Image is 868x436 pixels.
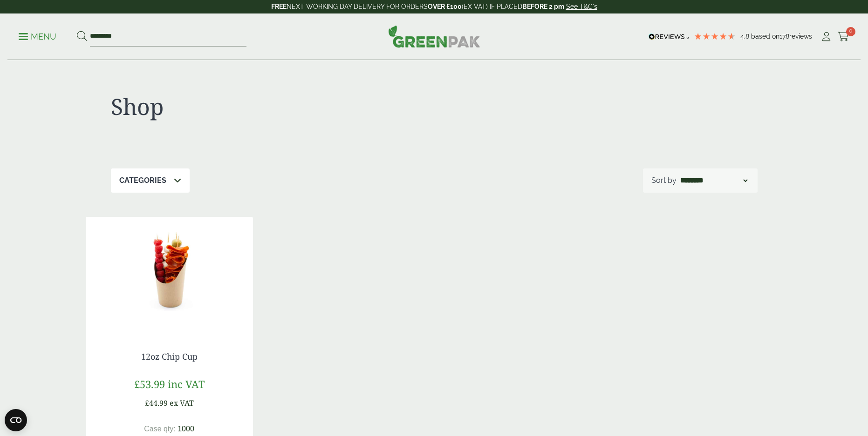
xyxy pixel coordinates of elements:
[178,425,194,433] span: 1000
[740,33,751,40] span: 4.8
[789,33,812,40] span: reviews
[678,175,749,186] select: Shop order
[751,33,779,40] span: Based on
[649,34,689,40] img: REVIEWS.io
[522,3,564,10] strong: BEFORE 2 pm
[779,33,789,40] span: 178
[838,32,849,41] i: Cart
[19,31,56,42] p: Menu
[19,31,56,40] a: Menu
[271,3,287,10] strong: FREE
[846,27,855,36] span: 0
[170,398,194,408] span: ex VAT
[820,32,832,41] i: My Account
[119,175,166,186] p: Categories
[388,25,480,47] img: GreenPak Supplies
[5,409,27,431] button: Open CMP widget
[144,425,176,433] span: Case qty:
[134,377,165,391] span: £53.99
[168,377,205,391] span: inc VAT
[141,351,198,362] a: 12oz Chip Cup
[145,398,168,408] span: £44.99
[651,175,677,186] p: Sort by
[111,93,434,120] h1: Shop
[694,32,736,40] div: 4.78 Stars
[428,3,462,10] strong: OVER £100
[838,30,849,44] a: 0
[86,217,253,333] img: 5.5oz Grazing Charcuterie Cup with food
[566,3,597,10] a: See T&C's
